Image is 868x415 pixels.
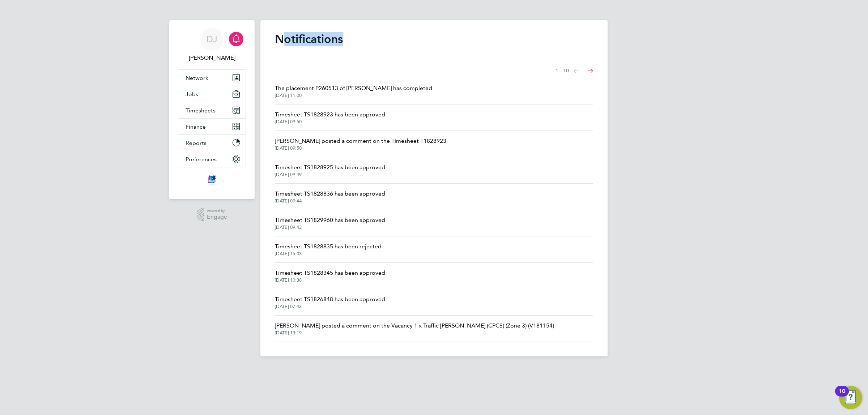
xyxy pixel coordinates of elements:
span: [DATE] 09:49 [275,172,385,177]
span: 1 - 10 [556,67,569,74]
span: [DATE] 10:38 [275,277,385,283]
button: Reports [178,135,246,151]
button: Preferences [178,151,246,167]
span: Timesheets [186,107,216,114]
button: Jobs [178,86,246,102]
a: Timesheet TS1828925 has been approved[DATE] 09:49 [275,163,385,177]
a: Timesheet TS1829960 has been approved[DATE] 09:43 [275,216,385,230]
span: [DATE] 11:00 [275,93,432,98]
span: [DATE] 09:50 [275,145,446,151]
span: [PERSON_NAME] posted a comment on the Vacancy 1 x Traffic [PERSON_NAME] (CPCS) (Zone 3) (V181154) [275,321,554,330]
a: Go to home page [178,175,246,186]
span: Network [186,74,208,81]
span: Jobs [186,91,198,98]
button: Finance [178,119,246,134]
a: [PERSON_NAME] posted a comment on the Timesheet T1828923[DATE] 09:50 [275,137,446,151]
a: Timesheet TS1828836 has been approved[DATE] 09:44 [275,189,385,204]
span: Timesheet TS1829960 has been approved [275,216,385,224]
a: [PERSON_NAME] posted a comment on the Vacancy 1 x Traffic [PERSON_NAME] (CPCS) (Zone 3) (V181154)... [275,321,554,336]
button: Open Resource Center, 10 new notifications [839,386,862,409]
span: Timesheet TS1828836 has been approved [275,189,385,198]
a: DJ[PERSON_NAME] [178,27,246,62]
span: [PERSON_NAME] posted a comment on the Timesheet T1828923 [275,137,446,145]
span: Engage [207,214,227,220]
span: [DATE] 13:19 [275,330,554,336]
span: [DATE] 07:43 [275,304,385,309]
nav: Main navigation [169,20,255,199]
a: Timesheet TS1828835 has been rejected[DATE] 15:03 [275,242,382,257]
span: Timesheet TS1826848 has been approved [275,295,385,304]
button: Network [178,70,246,86]
span: Powered by [207,208,227,214]
a: Timesheet TS1828345 has been approved[DATE] 10:38 [275,269,385,283]
span: Timesheet TS1828835 has been rejected [275,242,382,251]
span: Timesheet TS1828925 has been approved [275,163,385,172]
span: The placement P260513 of [PERSON_NAME] has completed [275,84,432,93]
h1: Notifications [275,32,593,46]
img: itsconstruction-logo-retina.png [207,175,217,186]
span: [DATE] 09:50 [275,119,385,125]
span: Reports [186,140,207,146]
span: Don Jeater [178,54,246,62]
a: Timesheet TS1828923 has been approved[DATE] 09:50 [275,110,385,125]
div: 10 [839,391,845,401]
span: Timesheet TS1828345 has been approved [275,269,385,277]
button: Timesheets [178,102,246,118]
a: The placement P260513 of [PERSON_NAME] has completed[DATE] 11:00 [275,84,432,98]
span: [DATE] 09:43 [275,224,385,230]
span: Timesheet TS1828923 has been approved [275,110,385,119]
span: DJ [207,34,217,44]
span: [DATE] 09:44 [275,198,385,204]
nav: Select page of notifications list [556,64,593,78]
a: Timesheet TS1826848 has been approved[DATE] 07:43 [275,295,385,309]
span: Finance [186,123,206,130]
a: Powered byEngage [197,208,227,222]
span: [DATE] 15:03 [275,251,382,257]
span: Preferences [186,156,217,163]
